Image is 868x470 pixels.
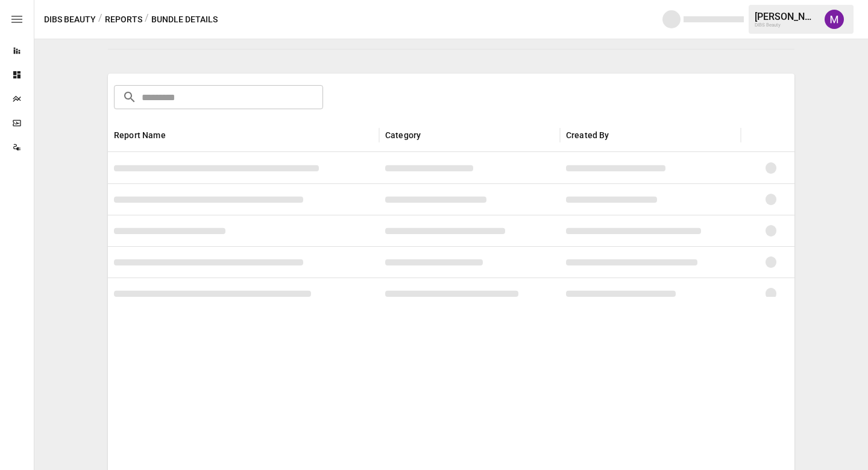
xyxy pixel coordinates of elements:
[98,12,102,27] div: /
[145,12,149,27] div: /
[825,10,844,29] img: Mindy Luong
[755,22,817,28] div: DIBS Beauty
[105,12,142,27] button: Reports
[44,12,96,27] button: DIBS Beauty
[755,11,817,22] div: [PERSON_NAME]
[385,130,421,140] div: Category
[817,2,851,36] button: Mindy Luong
[566,130,609,140] div: Created By
[114,130,166,140] div: Report Name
